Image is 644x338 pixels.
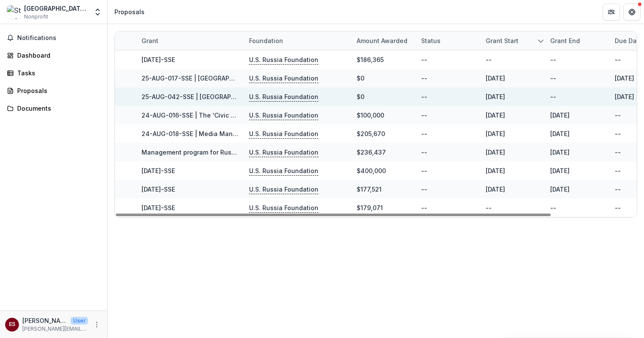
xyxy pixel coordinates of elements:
a: 25-AUG-042-SSE | [GEOGRAPHIC_DATA] in [GEOGRAPHIC_DATA] - 2025 - Grant Proposal Application ([DATE]) [142,93,465,100]
div: [DATE] [486,92,505,101]
div: Edgars Spuravs [9,322,15,327]
a: 24-AUG-016-SSE | The ‘Civic Education for Responsible Citizenship’ 2024-26 Project [142,112,399,119]
span: Notifications [17,34,100,42]
div: Dashboard [17,51,97,60]
a: 25-AUG-017-SSE | [GEOGRAPHIC_DATA] in [GEOGRAPHIC_DATA] - 2025 - Grant Proposal Application ([DATE]) [142,74,463,82]
div: Grant end [545,31,610,50]
p: U.S. Russia Foundation [249,203,318,213]
button: Get Help [623,3,641,21]
img: Stockholm School of Economics in Riga [7,5,21,19]
div: -- [615,55,621,64]
div: -- [421,166,427,175]
p: U.S. Russia Foundation [249,74,318,83]
p: User [71,317,88,325]
div: -- [421,148,427,157]
span: Nonprofit [24,13,48,21]
div: [DATE] [550,166,570,175]
p: [PERSON_NAME][EMAIL_ADDRESS][DOMAIN_NAME] [22,325,88,333]
nav: breadcrumb [111,6,148,18]
div: Grant start [481,31,545,50]
div: -- [615,129,621,138]
div: $236,437 [357,148,386,157]
a: Management program for Russian Media Entrepreneurs [142,149,309,156]
div: -- [486,203,492,212]
div: -- [421,92,427,101]
a: Dashboard [3,48,104,62]
div: [DATE] [486,166,505,175]
div: -- [615,148,621,157]
div: [DATE] [486,148,505,157]
div: Amount awarded [351,36,413,45]
div: [DATE] [550,111,570,120]
p: U.S. Russia Foundation [249,129,318,139]
a: [DATE]-SSE [142,167,175,174]
div: Foundation [244,36,288,45]
div: Status [416,31,481,50]
a: [DATE]-SSE [142,204,175,211]
p: U.S. Russia Foundation [249,166,318,176]
div: Grant [136,31,244,50]
svg: sorted descending [537,37,544,44]
a: Tasks [3,66,104,80]
p: U.S. Russia Foundation [249,148,318,157]
div: Status [416,36,446,45]
div: Foundation [244,31,351,50]
div: $177,521 [357,185,382,194]
div: -- [421,55,427,64]
button: More [92,319,102,330]
div: $100,000 [357,111,384,120]
div: -- [421,203,427,212]
div: $400,000 [357,166,386,175]
p: U.S. Russia Foundation [249,111,318,120]
div: -- [615,203,621,212]
div: [DATE] [486,185,505,194]
div: [DATE] [550,185,570,194]
div: -- [550,55,556,64]
div: [DATE] [615,92,634,101]
div: -- [421,129,427,138]
p: U.S. Russia Foundation [249,92,318,102]
button: Notifications [3,31,104,45]
a: Proposals [3,84,104,98]
div: -- [421,74,427,83]
div: -- [421,111,427,120]
div: Tasks [17,68,97,78]
div: -- [550,74,556,83]
div: Documents [17,104,97,113]
button: Open entity switcher [92,3,104,21]
button: Partners [603,3,620,21]
a: 24-AUG-018-SSE | Media Management for Russian media in exile: Countering Censorship and Reaching ... [142,130,489,137]
div: -- [615,185,621,194]
div: Grant end [545,36,585,45]
div: [DATE] [550,148,570,157]
div: $0 [357,92,364,101]
div: Amount awarded [351,31,416,50]
a: [DATE]-SSE [142,56,175,63]
div: -- [550,92,556,101]
div: Grant [136,36,163,45]
div: $0 [357,74,364,83]
div: -- [421,185,427,194]
p: U.S. Russia Foundation [249,55,318,65]
div: [DATE] [486,74,505,83]
div: Proposals [114,7,145,16]
a: Documents [3,101,104,115]
div: -- [550,203,556,212]
div: -- [615,111,621,120]
div: [GEOGRAPHIC_DATA] in [GEOGRAPHIC_DATA] [24,4,88,13]
a: [DATE]-SSE [142,186,175,193]
div: $179,071 [357,203,383,212]
p: U.S. Russia Foundation [249,185,318,194]
div: Proposals [17,86,97,95]
div: [DATE] [486,111,505,120]
div: [DATE] [615,74,634,83]
div: -- [486,55,492,64]
div: $205,670 [357,129,385,138]
div: $186,365 [357,55,384,64]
